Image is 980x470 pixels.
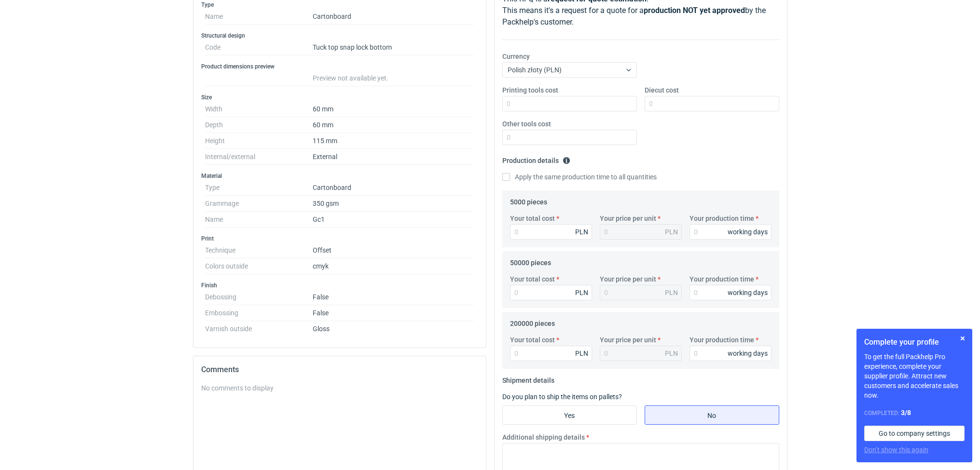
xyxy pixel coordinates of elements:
label: Your price per unit [600,274,656,284]
label: Additional shipping details [502,432,585,442]
label: Currency [502,52,530,61]
dt: Code [205,40,313,55]
strong: 3 / 8 [901,409,911,416]
div: PLN [575,227,588,237]
h1: Complete your profile [864,336,965,348]
h3: Material [201,172,478,180]
dt: Debossing [205,289,313,305]
div: PLN [575,349,588,358]
dd: Offset [313,242,474,258]
input: 0 [690,346,772,361]
dd: External [313,149,474,165]
legend: Shipment details [502,373,554,384]
dd: 350 gsm [313,196,474,212]
input: 0 [510,285,592,300]
dd: False [313,289,474,305]
h3: Size [201,94,478,101]
input: 0 [510,346,592,361]
dd: 115 mm [313,133,474,149]
dd: False [313,305,474,321]
div: Completed: [864,408,965,418]
dd: Gloss [313,321,474,333]
input: 0 [502,96,637,111]
button: Don’t show this again [864,445,928,455]
div: PLN [665,349,678,358]
div: PLN [575,288,588,297]
label: Your production time [690,335,754,345]
label: Your price per unit [600,214,656,223]
dd: Gc1 [313,212,474,228]
dt: Embossing [205,305,313,321]
div: PLN [665,288,678,297]
label: Your total cost [510,214,555,223]
div: working days [728,288,768,297]
input: 0 [510,224,592,240]
dt: Name [205,212,313,228]
label: Your total cost [510,274,555,284]
dd: Cartonboard [313,9,474,25]
label: Your total cost [510,335,555,345]
div: No comments to display [201,383,478,393]
dt: Name [205,9,313,25]
a: Go to company settings [864,426,965,441]
dt: Technique [205,242,313,258]
legend: 5000 pieces [510,194,547,206]
label: Your price per unit [600,335,656,345]
dt: Height [205,133,313,149]
input: 0 [690,224,772,240]
legend: 50000 pieces [510,255,551,267]
label: Apply the same production time to all quantities [502,172,657,182]
legend: 200000 pieces [510,316,555,327]
input: 0 [645,96,779,111]
label: Do you plan to ship the items on pallets? [502,393,622,401]
dt: Internal/external [205,149,313,165]
h3: Structural design [201,32,478,40]
h3: Type [201,1,478,9]
p: To get the full Packhelp Pro experience, complete your supplier profile. Attract new customers an... [864,352,965,400]
h2: Comments [201,364,478,376]
dt: Depth [205,117,313,133]
div: PLN [665,227,678,237]
dd: 60 mm [313,117,474,133]
input: 0 [690,285,772,300]
label: Other tools cost [502,119,551,129]
label: Yes [502,405,637,425]
strong: production NOT yet approved [644,6,745,15]
div: working days [728,349,768,358]
button: Skip for now [957,333,968,344]
dd: Tuck top snap lock bottom [313,40,474,55]
label: No [645,405,779,425]
h3: Product dimensions preview [201,63,478,70]
label: Your production time [690,274,754,284]
dt: Grammage [205,196,313,212]
dd: Cartonboard [313,180,474,196]
dd: cmyk [313,258,474,274]
span: Polish złoty (PLN) [508,66,562,74]
h3: Print [201,235,478,242]
dt: Varnish outside [205,321,313,333]
dd: 60 mm [313,101,474,117]
label: Diecut cost [645,85,679,95]
label: Printing tools cost [502,85,558,95]
dt: Width [205,101,313,117]
h3: Finish [201,282,478,289]
dt: Colors outside [205,258,313,274]
span: Preview not available yet. [313,74,388,82]
legend: Production details [502,153,570,164]
div: working days [728,227,768,237]
dt: Type [205,180,313,196]
input: 0 [502,130,637,145]
label: Your production time [690,214,754,223]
